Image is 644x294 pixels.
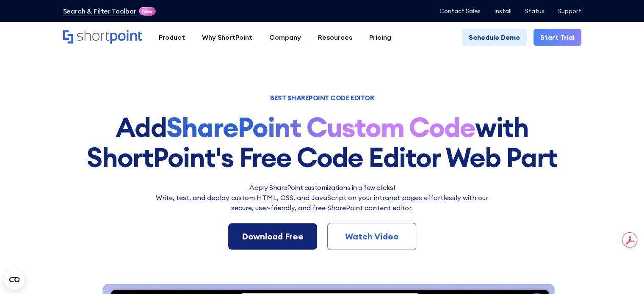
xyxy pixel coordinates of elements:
[159,32,185,42] div: Product
[4,269,25,290] button: Open CMP widget
[602,253,644,294] iframe: Chat Widget
[327,223,416,250] a: Watch Video
[558,8,581,14] a: Support
[63,6,136,16] a: Search & Filter Toolbar
[63,113,581,172] h1: Add with ShortPoint's Free Code Editor Web Part
[63,95,581,101] h1: BEST SHAREPOINT CODE EDITOR
[193,29,261,46] a: Why ShortPoint
[341,230,402,243] div: Watch Video
[261,29,310,46] a: Company
[462,29,527,46] a: Schedule Demo
[242,230,304,243] div: Download Free
[439,8,481,14] a: Contact Sales
[533,29,581,46] a: Start Trial
[310,29,361,46] a: Resources
[525,8,544,14] a: Status
[361,29,400,46] a: Pricing
[318,32,352,42] div: Resources
[228,223,317,250] a: Download Free
[151,182,494,192] h2: Apply SharePoint customizations in a few clicks!
[63,30,142,44] a: Home
[151,192,494,213] p: Write, test, and deploy custom HTML, CSS, and JavaScript on your intranet pages effortlessly wi﻿t...
[150,29,193,46] a: Product
[269,32,301,42] div: Company
[494,8,511,14] a: Install
[202,32,252,42] div: Why ShortPoint
[166,110,475,144] strong: SharePoint Custom Code
[369,32,391,42] div: Pricing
